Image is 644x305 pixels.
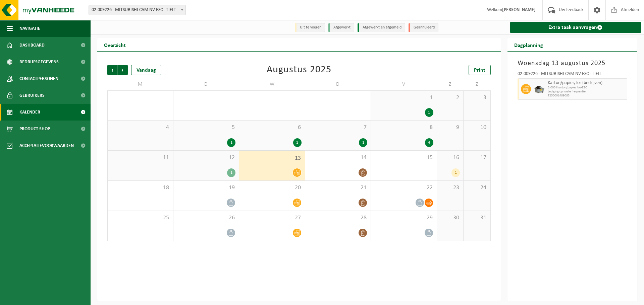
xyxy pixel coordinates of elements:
[243,155,302,162] span: 13
[239,78,305,90] td: W
[374,214,433,222] span: 29
[467,184,487,192] span: 24
[227,168,235,177] div: 1
[374,154,433,161] span: 15
[518,58,628,68] h3: Woensdag 13 augustus 2025
[309,214,368,222] span: 28
[131,65,161,75] div: Vandaag
[440,214,460,222] span: 30
[467,124,487,131] span: 10
[118,65,128,75] span: Volgende
[177,214,236,222] span: 26
[19,104,40,121] span: Kalender
[111,214,170,222] span: 25
[474,68,485,73] span: Print
[464,78,490,90] td: Z
[243,184,302,192] span: 20
[548,80,626,86] span: Karton/papier, los (bedrijven)
[359,138,367,147] div: 1
[467,154,487,161] span: 17
[548,86,626,90] span: 5.000 l karton/papier, los-ESC
[425,108,433,117] div: 1
[409,23,438,32] li: Geannuleerd
[19,70,58,87] span: Contactpersonen
[534,84,544,94] img: WB-5000-GAL-GY-01
[111,154,170,161] span: 11
[111,184,170,192] span: 18
[19,37,45,54] span: Dashboard
[371,78,437,90] td: V
[107,78,173,90] td: M
[437,78,464,90] td: Z
[19,137,74,154] span: Acceptatievoorwaarden
[19,121,50,137] span: Product Shop
[173,78,239,90] td: D
[293,138,302,147] div: 1
[19,87,45,104] span: Gebruikers
[89,5,185,15] span: 02-009226 - MITSUBISHI CAM NV-ESC - TIELT
[309,184,368,192] span: 21
[451,168,460,177] div: 1
[295,23,325,32] li: Uit te voeren
[19,20,40,37] span: Navigatie
[440,124,460,131] span: 9
[507,38,550,51] h2: Dagplanning
[107,65,117,75] span: Vorige
[548,94,626,98] span: T250001489083
[374,94,433,101] span: 1
[548,90,626,94] span: Lediging op vaste frequentie
[111,124,170,131] span: 4
[243,214,302,222] span: 27
[305,78,371,90] td: D
[328,23,354,32] li: Afgewerkt
[309,124,368,131] span: 7
[97,38,132,51] h2: Overzicht
[518,72,628,78] div: 02-009226 - MITSUBISHI CAM NV-ESC - TIELT
[374,124,433,131] span: 8
[374,184,433,192] span: 22
[19,54,59,70] span: Bedrijfsgegevens
[502,7,536,12] strong: [PERSON_NAME]
[227,138,235,147] div: 1
[243,124,302,131] span: 6
[177,154,236,161] span: 12
[309,154,368,161] span: 14
[510,22,642,33] a: Extra taak aanvragen
[467,214,487,222] span: 31
[267,65,331,75] div: Augustus 2025
[440,154,460,161] span: 16
[177,184,236,192] span: 19
[358,23,405,32] li: Afgewerkt en afgemeld
[469,65,491,75] a: Print
[467,94,487,101] span: 3
[89,5,186,15] span: 02-009226 - MITSUBISHI CAM NV-ESC - TIELT
[440,184,460,192] span: 23
[440,94,460,101] span: 2
[177,124,236,131] span: 5
[425,138,433,147] div: 4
